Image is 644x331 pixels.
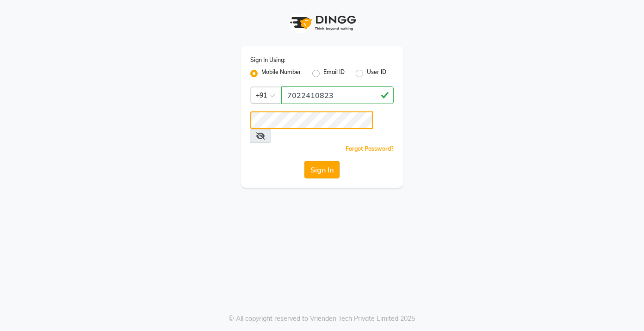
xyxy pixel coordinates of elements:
[367,68,386,79] label: User ID
[250,111,373,129] input: Username
[281,86,394,104] input: Username
[323,68,345,79] label: Email ID
[285,9,359,37] img: logo1.svg
[261,68,301,79] label: Mobile Number
[250,56,285,64] label: Sign In Using:
[304,161,340,178] button: Sign In
[346,145,394,152] a: Forgot Password?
